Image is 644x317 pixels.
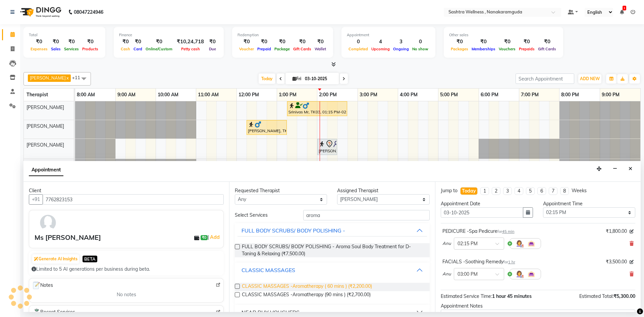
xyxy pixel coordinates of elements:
span: Therapist [26,92,48,98]
div: Today [462,188,476,195]
div: [PERSON_NAME], TK01, 02:00 PM-02:30 PM, One Level Hair Cut [318,140,336,154]
span: Today [259,73,275,84]
a: 9:00 AM [116,90,137,100]
span: | [208,233,221,241]
a: 5:00 PM [438,90,460,100]
button: ADD NEW [578,74,601,84]
div: ₹0 [207,38,218,46]
span: Estimated Service Time: [441,293,492,299]
input: Search by Name/Mobile/Email/Code [43,194,224,205]
span: Upcoming [370,47,391,51]
div: ₹0 [49,38,62,46]
span: Appointment [29,164,63,176]
img: avatar [38,213,58,232]
span: 1 hr [508,260,515,264]
i: Edit price [630,260,634,264]
span: Products [80,47,100,51]
input: yyyy-mm-dd [441,207,523,218]
div: Other sales [449,32,558,38]
span: ADD NEW [580,76,600,81]
span: Packages [449,47,470,51]
a: 12:00 PM [237,90,261,100]
span: Online/Custom [144,47,174,51]
div: Weeks [572,187,587,194]
span: FULL BODY SCRUBS/ BODY POLISHING - Aroma Soul Body Treatment for D-Taning & Relaxing (₹7,500.00) [242,243,424,257]
div: ₹10,24,718 [174,38,207,46]
div: ₹0 [449,38,470,46]
li: 6 [537,187,546,195]
span: BETA [83,256,97,262]
a: 4:00 PM [398,90,419,100]
span: CLASSIC MASSAGES -Aromatherapy ( 60 mins ) (₹2,200.00) [242,283,372,291]
img: logo [17,3,63,21]
div: ₹0 [273,38,291,46]
a: 8:00 PM [559,90,581,100]
span: ₹0 [201,235,208,241]
button: CLASSIC MASSAGES [237,264,427,276]
span: ₹3,500.00 [606,258,627,265]
div: 0 [347,38,370,46]
a: x [66,75,69,81]
div: CLASSIC MASSAGES [241,266,295,274]
span: 1 hour 45 minutes [492,293,532,299]
span: Notes [32,281,53,290]
span: Expenses [29,47,49,51]
div: Appointment Notes [441,303,635,310]
span: Vouchers [497,47,517,51]
div: ₹0 [256,38,273,46]
div: 3 [391,38,411,46]
span: ₹1,800.00 [606,228,627,235]
span: 45 min [502,229,515,234]
span: Ongoing [391,47,411,51]
a: 1 [620,9,624,15]
div: Select Services [230,212,298,219]
span: [PERSON_NAME] [30,75,66,81]
a: 7:00 PM [519,90,540,100]
div: Total [29,32,100,38]
div: Redemption [237,32,328,38]
div: ₹0 [29,38,49,46]
span: Services [62,47,80,51]
input: Search Appointment [516,73,574,84]
li: 2 [492,187,500,195]
div: NEAR BUY VOUCHERS [241,308,300,316]
div: ₹0 [536,38,558,46]
div: ₹0 [237,38,256,46]
img: Interior.png [527,240,535,248]
span: CLASSIC MASSAGES -Aromatherapy (90 mins ) (₹2,700.00) [242,291,371,300]
button: Close [626,164,635,174]
span: Anu [442,271,451,277]
span: Recent Services [32,308,75,316]
input: 2025-10-03 [303,74,336,84]
span: Prepaids [517,47,536,51]
div: 0 [411,38,430,46]
span: No notes [117,291,136,298]
span: ₹5,300.00 [613,293,635,299]
div: Appointment Time [543,200,635,207]
a: Add [209,233,221,241]
div: ₹0 [497,38,517,46]
div: ₹0 [62,38,80,46]
small: for [503,260,515,264]
span: [PERSON_NAME] [26,104,64,110]
div: ₹0 [132,38,144,46]
span: Cash [119,47,132,51]
span: Completed [347,47,370,51]
div: ₹0 [291,38,313,46]
a: 2:00 PM [317,90,338,100]
a: 9:00 PM [600,90,621,100]
div: FULL BODY SCRUBS/ BODY POLISHING - [241,226,345,234]
li: 7 [549,187,557,195]
img: Hairdresser.png [515,240,523,248]
b: 08047224946 [74,3,103,21]
div: ₹0 [144,38,174,46]
li: 1 [480,187,489,195]
span: [PERSON_NAME] [26,142,64,148]
div: Client [29,187,224,194]
li: 3 [503,187,512,195]
div: ₹0 [313,38,328,46]
div: PEDICURE -Spa Pedicure [442,228,515,235]
a: 8:00 AM [75,90,97,100]
div: Ms [PERSON_NAME] [35,232,101,243]
span: Wallet [313,47,328,51]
